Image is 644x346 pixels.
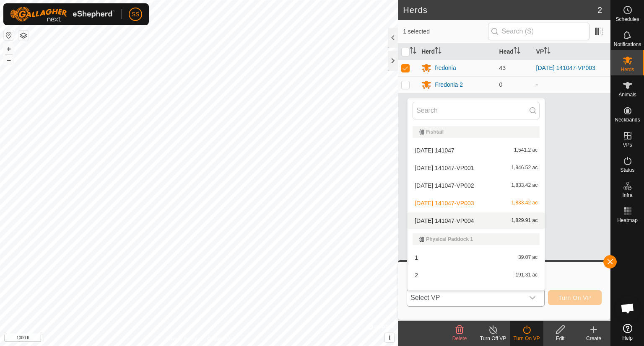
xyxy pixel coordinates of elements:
span: [DATE] 141047-VP002 [415,183,474,188]
span: [DATE] 141047-VP001 [415,165,474,171]
span: 1,946.52 ac [511,165,538,171]
li: 2025-08-22 141047 [408,142,545,159]
button: i [385,333,394,342]
button: Map Layers [18,31,29,41]
button: + [4,44,14,54]
span: 1 [415,255,418,261]
div: Turn On VP [510,335,543,342]
div: dropdown trigger [524,289,541,306]
span: 234.11 ac [515,290,538,296]
p-sorticon: Activate to sort [435,48,441,55]
span: Animals [618,92,636,97]
span: Herds [621,67,634,72]
span: [DATE] 141047 [415,147,454,153]
span: transition [415,290,439,296]
span: i [389,334,390,341]
div: Turn Off VP [476,335,510,342]
ul: Option List [408,123,545,301]
span: 1 selected [403,27,488,36]
img: Gallagher Logo [10,7,115,22]
button: Turn On VP [548,290,602,305]
span: Status [620,168,634,173]
a: Help [611,320,644,344]
span: Delete [452,336,467,341]
button: – [4,55,14,65]
span: [DATE] 141047-VP003 [415,200,474,206]
div: Edit [543,335,577,342]
div: Fishtail [419,129,533,134]
span: Select VP [407,289,524,306]
span: SS [132,10,140,19]
input: Search (S) [488,23,589,40]
span: Notifications [614,42,641,47]
span: 191.31 ac [515,272,538,278]
p-sorticon: Activate to sort [410,48,416,55]
li: 1 [408,249,545,266]
span: 0 [499,81,503,88]
span: 1,541.2 ac [514,147,538,153]
span: VPs [623,142,632,147]
th: Herd [418,44,496,60]
span: Turn On VP [558,294,591,301]
a: Contact Us [207,335,232,343]
span: 2 [597,4,602,16]
input: Search [413,102,540,119]
button: Reset Map [4,30,14,40]
li: 2025-08-22 141047-VP002 [408,177,545,194]
li: 2 [408,267,545,284]
h2: Herds [403,5,597,15]
li: 2025-08-22 141047-VP001 [408,160,545,176]
a: [DATE] 141047-VP003 [536,65,595,71]
span: 1,833.42 ac [511,200,538,206]
span: 43 [499,65,506,71]
span: Help [622,336,633,341]
span: [DATE] 141047-VP004 [415,218,474,224]
span: 39.07 ac [518,255,538,261]
span: 2 [415,272,418,278]
span: Heatmap [617,218,638,223]
span: Schedules [615,17,639,22]
li: transition [408,284,545,301]
a: Privacy Policy [166,335,197,343]
span: Infra [622,193,632,198]
td: - [533,76,610,93]
a: Open chat [615,296,640,321]
div: Create [577,335,610,342]
div: fredonia [435,64,456,72]
div: Fredonia 2 [435,80,463,89]
span: 1,833.42 ac [511,183,538,188]
th: VP [533,44,610,60]
span: Neckbands [615,117,640,122]
p-sorticon: Activate to sort [544,48,551,55]
div: Physical Paddock 1 [419,237,533,242]
th: Head [496,44,533,60]
span: 1,829.91 ac [511,218,538,224]
li: 2025-08-22 141047-VP003 [408,195,545,212]
li: 2025-08-22 141047-VP004 [408,212,545,229]
p-sorticon: Activate to sort [514,48,520,55]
